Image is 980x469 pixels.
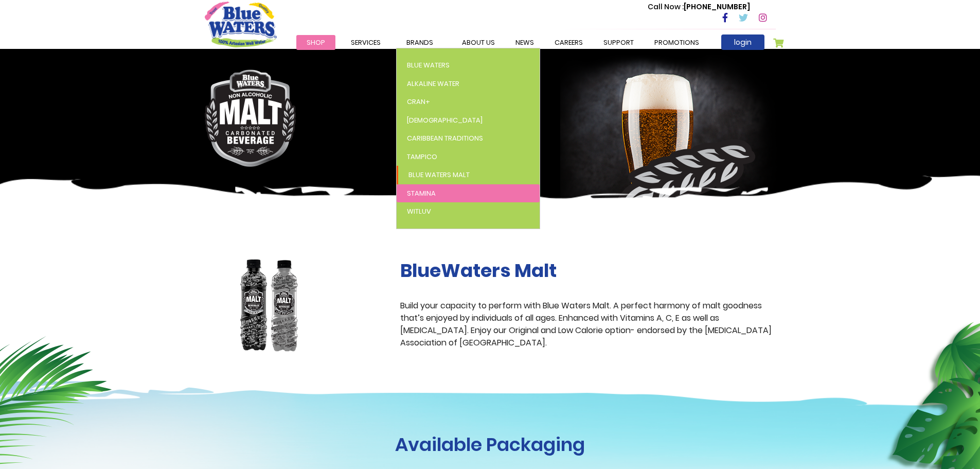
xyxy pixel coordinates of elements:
a: careers [544,35,593,50]
a: News [505,35,544,50]
span: Brands [406,38,433,47]
a: login [721,34,764,50]
span: Tampico [407,152,437,162]
p: Build your capacity to perform with Blue Waters Malt. A perfect harmony of malt goodness that’s e... [400,300,776,349]
span: Call Now : [648,2,684,12]
span: Blue Waters [407,60,450,70]
span: Caribbean Traditions [407,133,483,143]
span: Stamina [407,188,436,198]
a: Promotions [644,35,709,50]
a: about us [452,35,505,50]
span: Cran+ [407,97,430,107]
h2: BlueWaters Malt [400,259,776,282]
a: support [593,35,644,50]
span: WitLuv [407,206,431,216]
img: malt-logo.png [205,70,296,167]
span: [DEMOGRAPHIC_DATA] [407,115,483,125]
span: Shop [307,38,325,47]
img: malt-banner-right.png [560,54,783,232]
span: Alkaline Water [407,79,459,89]
h1: Available Packaging [205,433,776,456]
span: Blue Waters Malt [408,170,470,180]
p: [PHONE_NUMBER] [648,2,750,12]
span: Services [351,38,381,47]
a: store logo [205,2,277,47]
